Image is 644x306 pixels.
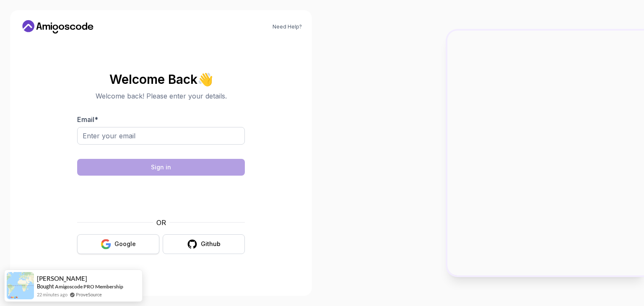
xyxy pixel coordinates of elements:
[201,240,221,248] div: Github
[37,275,87,282] span: [PERSON_NAME]
[197,72,213,86] span: 👋
[447,31,644,275] img: Amigoscode Dashboard
[114,240,136,248] div: Google
[7,272,34,299] img: provesource social proof notification image
[77,159,245,176] button: Sign in
[77,127,245,145] input: Enter your email
[156,218,166,228] p: OR
[273,23,302,30] a: Need Help?
[55,283,123,290] a: Amigoscode PRO Membership
[163,234,245,254] button: Github
[37,291,68,298] span: 22 minutes ago
[76,292,102,297] a: ProveSource
[37,283,54,290] span: Bought
[20,20,96,34] a: Home link
[151,163,171,171] div: Sign in
[77,73,245,86] h2: Welcome Back
[77,115,98,124] label: Email *
[98,181,224,213] iframe: Widget containing checkbox for hCaptcha security challenge
[77,234,159,254] button: Google
[77,91,245,101] p: Welcome back! Please enter your details.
